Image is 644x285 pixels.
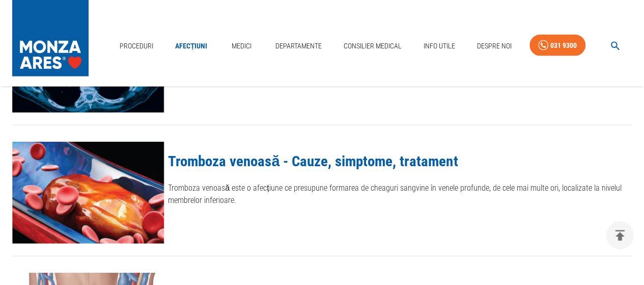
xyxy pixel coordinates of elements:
[529,35,585,57] a: 031 9300
[116,36,157,57] a: Proceduri
[340,36,406,57] a: Consilier Medical
[473,36,516,57] a: Despre Noi
[271,36,326,57] a: Departamente
[606,221,634,249] button: delete
[550,39,577,52] div: 031 9300
[419,36,459,57] a: Info Utile
[12,142,164,244] img: Tromboza venoasă - Cauze, simptome, tratament
[168,182,632,206] p: Tromboza venoasă este o afecțiune ce presupune formarea de cheaguri sangvine în venele profunde, ...
[225,36,258,57] a: Medici
[168,152,458,170] a: Tromboza venoasă - Cauze, simptome, tratament
[171,36,212,57] a: Afecțiuni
